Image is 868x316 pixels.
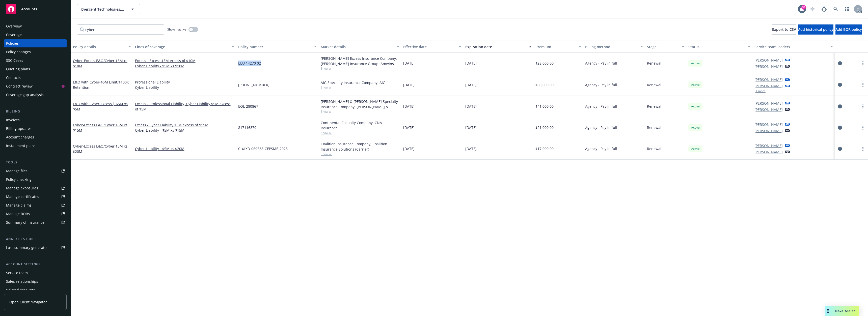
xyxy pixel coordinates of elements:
[6,116,20,124] div: Invoices
[585,61,617,66] span: Agency - Pay in full
[321,85,399,90] span: Show all
[837,146,843,152] a: circleInformation
[4,167,67,175] a: Manage files
[6,82,33,90] div: Contract review
[754,107,783,112] a: [PERSON_NAME]
[238,82,269,88] span: [PHONE_NUMBER]
[860,103,866,109] a: more
[135,101,234,112] a: Excess - Professional Liability, Cyber Liability $5M excess of $5M
[4,109,67,114] div: Billing
[585,125,617,130] span: Agency - Pay in full
[837,125,843,131] a: circleInformation
[6,184,38,192] div: Manage exposures
[860,146,866,152] a: more
[238,61,261,66] span: EEU 14270 02
[6,22,22,30] div: Overview
[4,39,67,47] a: Policies
[4,116,67,124] a: Invoices
[860,60,866,66] a: more
[321,56,399,66] div: [PERSON_NAME] Excess Insurance Company, [PERSON_NAME] Insurance Group, Amwins
[6,31,22,39] div: Coverage
[837,60,843,66] a: circleInformation
[73,58,127,68] span: - Excess E&O/Cyber $5M xs $10M
[6,269,28,277] div: Service team
[4,286,67,294] a: Related accounts
[403,82,415,88] span: [DATE]
[6,201,32,209] div: Manage claims
[4,218,67,226] a: Summary of insurance
[321,141,399,152] div: Coalition Insurance Company, Coalition Insurance Solutions (Carrier)
[535,61,554,66] span: $28,000.00
[167,27,186,32] span: Show inactive
[535,82,554,88] span: $60,000.00
[403,104,415,109] span: [DATE]
[465,61,477,66] span: [DATE]
[6,39,19,47] div: Policies
[647,61,661,66] span: Renewal
[4,244,67,252] a: Loss summary generator
[4,56,67,65] a: SSC Cases
[73,101,128,111] span: - Excess | $5M xs $5M
[4,142,67,150] a: Installment plans
[403,125,415,130] span: [DATE]
[798,27,833,32] span: Add historical policy
[807,4,818,14] a: Start snowing
[690,82,700,87] span: Active
[6,133,34,141] div: Account charges
[6,210,30,218] div: Manage BORs
[6,167,28,175] div: Manage files
[319,41,401,53] button: Market details
[4,176,67,184] a: Policy checking
[321,99,399,109] div: [PERSON_NAME] & [PERSON_NAME] Specialty Insurance Company, [PERSON_NAME] & [PERSON_NAME] ([GEOGRA...
[4,237,67,242] div: Analytics hub
[4,210,67,218] a: Manage BORs
[835,309,855,313] span: Nova Assist
[647,82,661,88] span: Renewal
[690,125,700,130] span: Active
[4,31,67,39] a: Coverage
[754,83,783,89] a: [PERSON_NAME]
[4,22,67,30] a: Overview
[754,64,783,69] a: [PERSON_NAME]
[585,146,617,151] span: Agency - Pay in full
[535,44,575,49] div: Premium
[73,58,127,68] a: Cyber
[465,125,477,130] span: [DATE]
[6,286,35,294] div: Related accounts
[73,44,125,49] div: Policy details
[4,269,67,277] a: Service team
[6,65,30,73] div: Quoting plans
[236,41,319,53] button: Policy number
[77,4,140,14] button: Evergent Technologies, Inc.
[401,41,463,53] button: Effective date
[321,109,399,114] span: Show all
[825,306,859,316] button: Nova Assist
[73,80,129,90] span: - $5M Limit/$100K Retention
[73,123,127,133] span: - Excess E&O/Cyber $5M xs $15M
[4,2,67,16] a: Accounts
[831,4,841,14] a: Search
[585,104,617,109] span: Agency - Pay in full
[4,125,67,133] a: Billing updates
[835,27,862,32] span: Add BOR policy
[73,80,129,90] a: E&O with Cyber
[533,41,583,53] button: Premium
[825,306,831,316] div: Drag to move
[135,128,234,133] a: Cyber Liability - $5M xs $15M
[135,44,229,49] div: Lines of coverage
[71,41,133,53] button: Policy details
[842,4,852,14] a: Switch app
[688,44,745,49] div: Status
[321,131,399,135] span: Show all
[321,66,399,71] span: Show all
[321,120,399,131] div: Continental Casualty Company, CNA Insurance
[465,104,477,109] span: [DATE]
[585,82,617,88] span: Agency - Pay in full
[81,7,125,12] span: Evergent Technologies, Inc.
[4,184,67,192] a: Manage exposures
[133,41,236,53] button: Lines of coverage
[585,44,638,49] div: Billing method
[21,7,37,11] span: Accounts
[6,193,39,201] div: Manage certificates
